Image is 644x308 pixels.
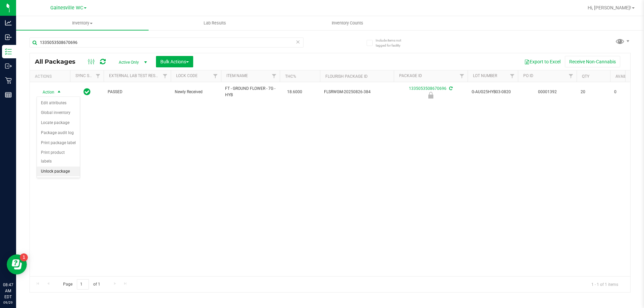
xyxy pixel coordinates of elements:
[37,138,80,148] li: Print package label
[325,74,368,79] a: Flourish Package ID
[5,34,12,41] inline-svg: Inbound
[5,91,12,98] inline-svg: Reports
[284,87,306,97] span: 18.6000
[37,98,80,108] li: Edit attributes
[472,89,514,95] span: G-AUG25HYB03-0820
[615,74,636,79] a: Available
[588,5,631,10] span: Hi, [PERSON_NAME]!
[226,73,248,78] a: Item Name
[37,167,80,177] li: Unlock package
[50,5,83,11] span: Gainesville WC
[269,70,280,82] a: Filter
[37,118,80,128] li: Locate package
[35,58,82,65] span: All Packages
[296,38,300,46] span: Clear
[285,74,296,79] a: THC%
[448,86,452,91] span: Sync from Compliance System
[566,70,577,82] a: Filter
[323,20,372,26] span: Inventory Counts
[37,128,80,138] li: Package audit log
[160,59,189,64] span: Bulk Actions
[473,73,497,78] a: Lot Number
[457,70,468,82] a: Filter
[399,73,422,78] a: Package ID
[5,19,12,26] inline-svg: Analytics
[614,89,640,95] span: 0
[84,87,91,97] span: In Sync
[16,16,149,30] a: Inventory
[55,87,63,97] span: select
[225,85,276,98] span: FT - GROUND FLOWER - 7G - HYB
[376,38,409,48] span: Include items not tagged for facility
[538,89,557,94] a: 00001392
[565,56,620,67] button: Receive Non-Cannabis
[37,108,80,118] li: Global inventory
[20,253,28,261] iframe: Resource center unread badge
[149,16,281,30] a: Lab Results
[175,89,217,95] span: Newly Received
[586,279,624,289] span: 1 - 1 of 1 items
[581,89,606,95] span: 20
[523,73,533,78] a: PO ID
[5,63,12,69] inline-svg: Outbound
[93,70,104,82] a: Filter
[7,254,27,274] iframe: Resource center
[195,20,235,26] span: Lab Results
[75,73,101,78] a: Sync Status
[57,279,106,290] span: Page of 1
[108,89,167,95] span: PASSED
[507,70,518,82] a: Filter
[520,56,565,67] button: Export to Excel
[176,73,198,78] a: Lock Code
[109,73,162,78] a: External Lab Test Result
[210,70,221,82] a: Filter
[3,282,13,300] p: 08:47 AM EDT
[156,56,193,67] button: Bulk Actions
[3,300,13,305] p: 09/29
[37,87,55,97] span: Action
[35,74,67,79] div: Actions
[16,20,149,26] span: Inventory
[281,16,414,30] a: Inventory Counts
[324,89,390,95] span: FLSRWGM-20250826-384
[393,92,469,99] div: Newly Received
[160,70,171,82] a: Filter
[409,86,446,91] a: 1335053508670696
[5,48,12,55] inline-svg: Inventory
[5,77,12,84] inline-svg: Retail
[30,38,304,48] input: Search Package ID, Item Name, SKU, Lot or Part Number...
[582,74,589,79] a: Qty
[37,148,80,166] li: Print product labels
[77,279,89,290] input: 1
